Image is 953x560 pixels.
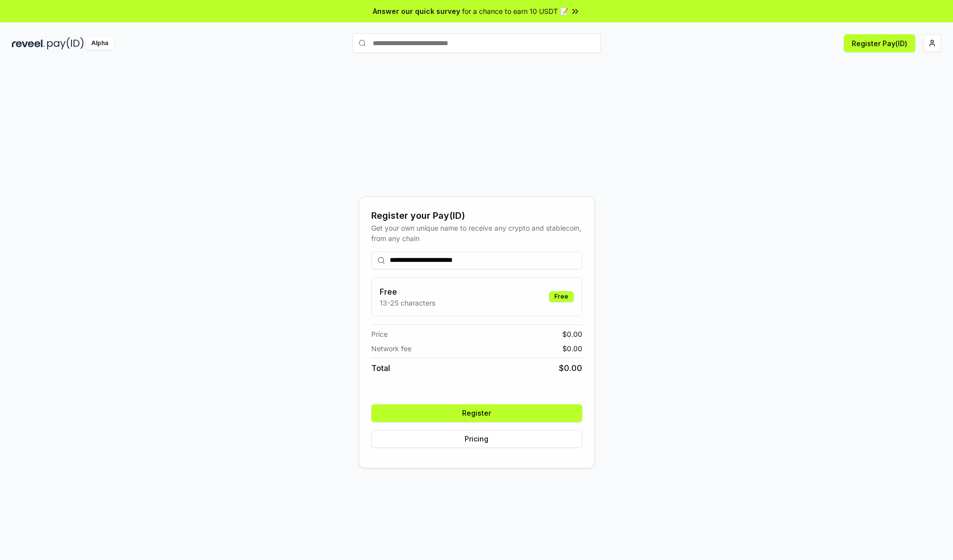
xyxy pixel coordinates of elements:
[371,404,582,422] button: Register
[371,362,390,374] span: Total
[371,343,411,354] span: Network fee
[380,286,435,298] h3: Free
[371,209,582,223] div: Register your Pay(ID)
[380,298,435,308] p: 13-25 characters
[371,430,582,448] button: Pricing
[371,223,582,244] div: Get your own unique name to receive any crypto and stablecoin, from any chain
[47,37,84,50] img: pay_id
[462,6,568,16] span: for a chance to earn 10 USDT 📝
[562,343,582,354] span: $ 0.00
[559,362,582,374] span: $ 0.00
[562,329,582,339] span: $ 0.00
[844,34,915,52] button: Register Pay(ID)
[86,37,114,50] div: Alpha
[373,6,460,16] span: Answer our quick survey
[549,291,574,302] div: Free
[371,329,388,339] span: Price
[12,37,45,50] img: reveel_dark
